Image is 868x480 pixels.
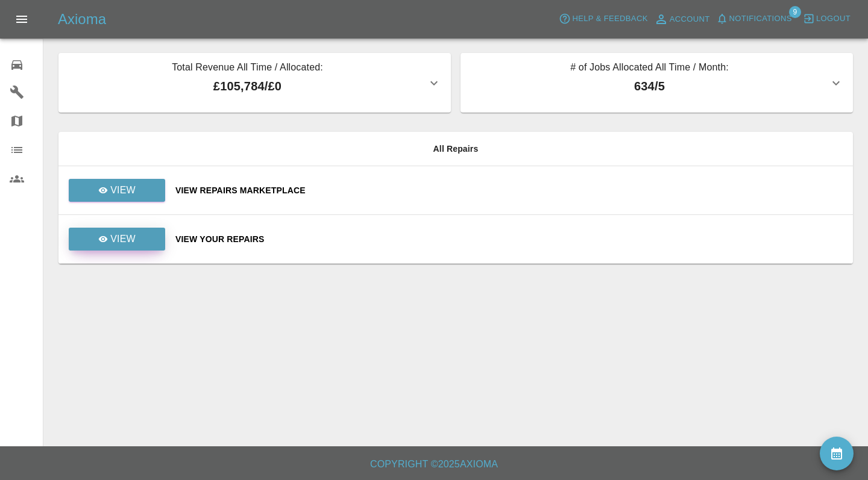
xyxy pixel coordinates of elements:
button: Notifications [713,10,795,28]
h5: Axioma [58,10,106,29]
p: View [110,183,136,198]
span: Help & Feedback [572,12,647,26]
h6: Copyright © 2025 Axioma [10,456,858,473]
a: View [68,185,166,195]
th: All Repairs [58,132,853,166]
button: # of Jobs Allocated All Time / Month:634/5 [461,53,853,113]
span: 9 [789,6,801,18]
button: availability [820,437,854,470]
p: £105,784 / £0 [68,77,427,95]
span: Account [670,13,710,26]
p: Total Revenue All Time / Allocated: [68,60,427,77]
a: View [69,179,165,202]
a: View Repairs Marketplace [175,184,843,196]
button: Open drawer [7,5,36,34]
span: Notifications [729,12,792,26]
p: View [110,232,136,246]
span: Logout [816,12,851,26]
p: # of Jobs Allocated All Time / Month: [470,60,829,77]
p: 634 / 5 [470,77,829,95]
button: Total Revenue All Time / Allocated:£105,784/£0 [58,53,451,113]
a: View [69,228,165,251]
button: Logout [800,10,854,28]
a: View Your Repairs [175,233,843,245]
a: Account [651,10,713,29]
button: Help & Feedback [556,10,650,28]
a: View [68,234,166,243]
